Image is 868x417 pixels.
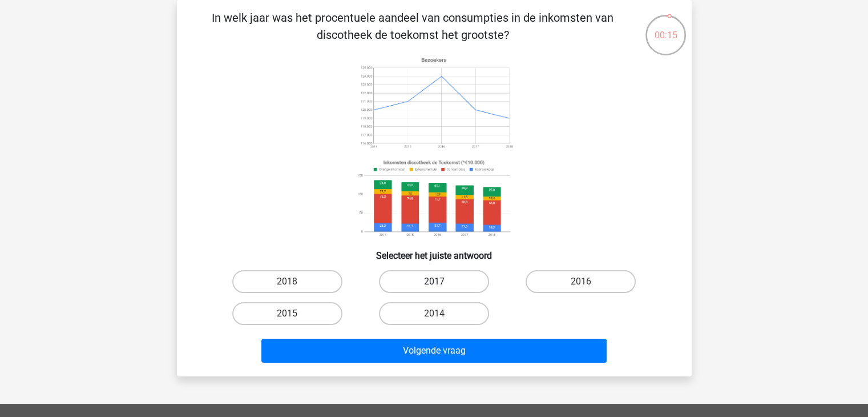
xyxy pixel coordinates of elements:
[261,339,607,363] button: Volgende vraag
[195,9,631,43] p: In welk jaar was het procentuele aandeel van consumpties in de inkomsten van discotheek de toekom...
[232,302,342,325] label: 2015
[379,302,489,325] label: 2014
[644,14,687,42] div: 00:15
[526,270,636,293] label: 2016
[379,270,489,293] label: 2017
[232,270,342,293] label: 2018
[195,241,673,261] h6: Selecteer het juiste antwoord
